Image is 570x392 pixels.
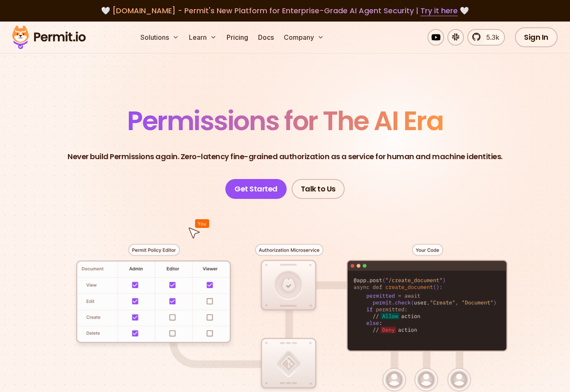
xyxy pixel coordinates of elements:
a: 5.3k [467,29,505,46]
span: Permissions for The AI Era [127,102,443,139]
button: Solutions [137,29,182,46]
button: Learn [186,29,220,46]
span: [DOMAIN_NAME] - Permit's New Platform for Enterprise-Grade AI Agent Security | [112,5,458,16]
a: Sign In [515,27,558,47]
img: Permit logo [8,23,89,51]
span: 5.3k [481,32,499,42]
a: Talk to Us [292,179,345,199]
a: Get Started [225,179,287,199]
a: Pricing [223,29,251,46]
a: Docs [255,29,277,46]
button: Company [280,29,327,46]
a: Try it here [420,5,458,16]
div: 🤍 🤍 [20,5,550,17]
p: Never build Permissions again. Zero-latency fine-grained authorization as a service for human and... [68,151,502,162]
